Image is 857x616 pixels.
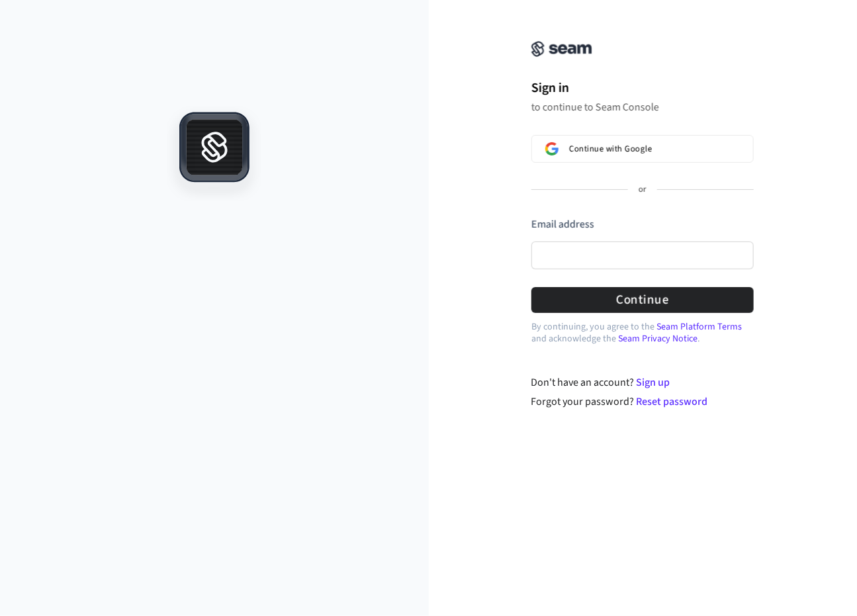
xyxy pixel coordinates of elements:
[531,287,754,313] button: Continue
[545,142,559,155] img: Sign in with Google
[531,374,754,390] div: Don't have an account?
[531,135,754,163] button: Sign in with GoogleContinue with Google
[618,332,698,345] a: Seam Privacy Notice
[637,394,708,409] a: Reset password
[531,101,754,114] p: to continue to Seam Console
[639,184,647,196] p: or
[531,217,594,232] label: Email address
[531,394,754,410] div: Forgot your password?
[637,375,670,390] a: Sign up
[656,320,742,333] a: Seam Platform Terms
[531,321,754,345] p: By continuing, you agree to the and acknowledge the .
[531,78,754,98] h1: Sign in
[531,41,592,57] img: Seam Console
[569,144,652,154] span: Continue with Google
